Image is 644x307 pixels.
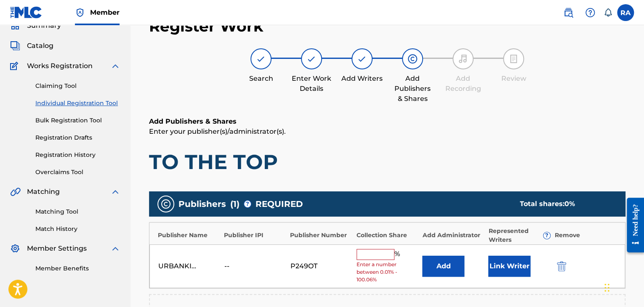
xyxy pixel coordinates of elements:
h2: Register Work [149,17,263,36]
div: Review [492,74,535,84]
img: step indicator icon for Add Recording [458,54,468,64]
a: Claiming Tool [35,82,120,90]
div: Collection Share [356,231,418,240]
div: Enter Work Details [290,74,333,94]
img: step indicator icon for Search [256,54,266,64]
img: Top Rightsholder [75,8,85,18]
div: Represented Writers [489,227,551,244]
a: Bulk Registration Tool [35,116,120,125]
div: Notifications [604,8,612,17]
div: Add Writers [341,74,383,84]
a: Registration History [35,151,120,159]
span: REQUIRED [255,198,303,210]
div: Publisher IPI [224,231,286,240]
a: Member Benefits [35,264,120,273]
div: Publisher Number [290,231,352,240]
div: User Menu [617,4,634,21]
span: Publishers [178,198,226,210]
iframe: Chat Widget [602,267,644,307]
div: Help [582,4,599,21]
a: Overclaims Tool [35,168,120,177]
h1: TO THE TOP [149,149,625,175]
span: Member [90,8,120,17]
div: Total shares: [520,199,609,209]
a: Individual Registration Tool [35,99,120,108]
span: % [394,249,402,260]
a: Registration Drafts [35,133,120,142]
div: Search [240,74,282,84]
p: Enter your publisher(s)/administrator(s). [149,127,625,137]
span: Summary [27,21,61,31]
div: Remove [555,231,617,240]
img: Works Registration [10,61,21,71]
button: Add [422,256,464,277]
img: expand [110,243,120,254]
img: step indicator icon for Enter Work Details [306,54,317,64]
img: expand [110,187,120,197]
div: Add Publishers & Shares [391,74,434,104]
img: Member Settings [10,243,20,254]
div: Add Recording [442,74,484,94]
span: ? [244,201,251,207]
a: Public Search [560,4,577,21]
img: step indicator icon for Review [508,54,519,64]
img: Catalog [10,41,20,51]
span: Matching [27,187,60,197]
div: Publisher Name [158,231,220,240]
span: Enter a number between 0.01% - 100.06% [357,261,418,283]
img: 12a2ab48e56ec057fbd8.svg [557,261,566,271]
span: Works Registration [27,61,93,71]
img: publishers [161,199,171,209]
img: expand [110,61,120,71]
img: Summary [10,21,20,31]
img: step indicator icon for Add Writers [357,54,367,64]
a: SummarySummary [10,21,61,31]
img: Matching [10,187,21,197]
span: Catalog [27,41,53,51]
img: search [563,8,573,18]
span: ? [543,232,550,239]
img: MLC Logo [10,6,43,19]
iframe: Resource Center [620,191,644,259]
div: Drag [604,275,609,300]
a: Matching Tool [35,207,120,216]
img: step indicator icon for Add Publishers & Shares [407,54,418,64]
span: Member Settings [27,243,87,254]
a: CatalogCatalog [10,41,53,51]
img: help [585,8,595,18]
span: 0 % [564,200,575,208]
a: Match History [35,225,120,233]
button: Link Writer [488,256,530,277]
div: Add Administrator [423,231,484,240]
span: ( 1 ) [230,198,240,210]
h6: Add Publishers & Shares [149,116,625,127]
